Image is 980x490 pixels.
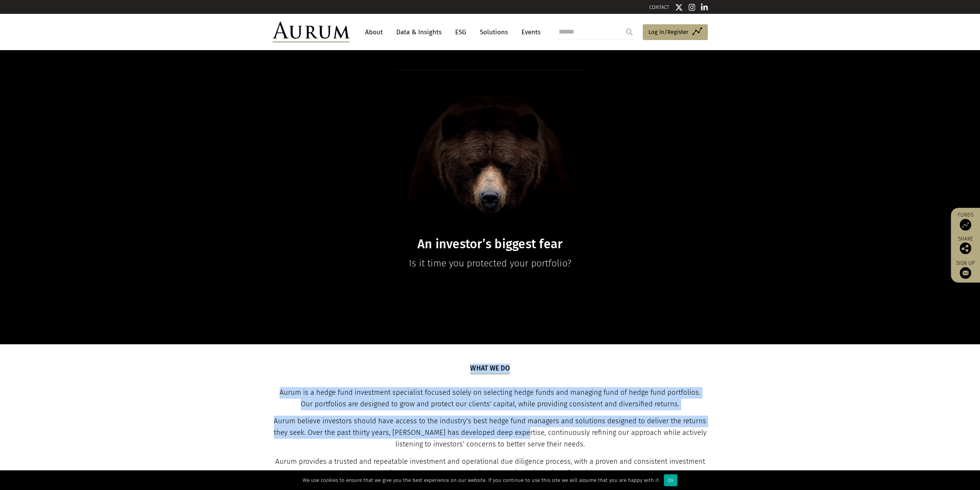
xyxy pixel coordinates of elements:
[342,256,639,271] p: Is it time you protected your portfolio?
[643,24,708,40] a: Log in/Register
[689,3,695,11] img: Instagram icon
[664,474,677,486] div: Ok
[361,25,387,39] a: About
[451,25,470,39] a: ESG
[701,3,708,11] img: Linkedin icon
[476,25,512,39] a: Solutions
[960,267,971,279] img: Sign up to our newsletter
[955,260,976,279] a: Sign up
[675,3,683,11] img: Twitter icon
[275,457,705,477] span: Aurum provides a trusted and repeatable investment and operational due diligence process, with a ...
[342,237,639,252] h1: An investor’s biggest fear
[649,4,669,10] a: CONTACT
[622,24,637,40] input: Submit
[274,417,707,448] span: Aurum believe investors should have access to the industry’s best hedge fund managers and solutio...
[273,22,350,42] img: Aurum
[960,219,971,231] img: Access Funds
[470,364,510,374] h5: What we do
[280,388,700,408] span: Aurum is a hedge fund investment specialist focused solely on selecting hedge funds and managing ...
[392,25,446,39] a: Data & Insights
[960,242,971,254] img: Share this post
[955,236,976,254] div: Share
[518,25,541,39] a: Events
[648,27,689,37] span: Log in/Register
[955,212,976,231] a: Funds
